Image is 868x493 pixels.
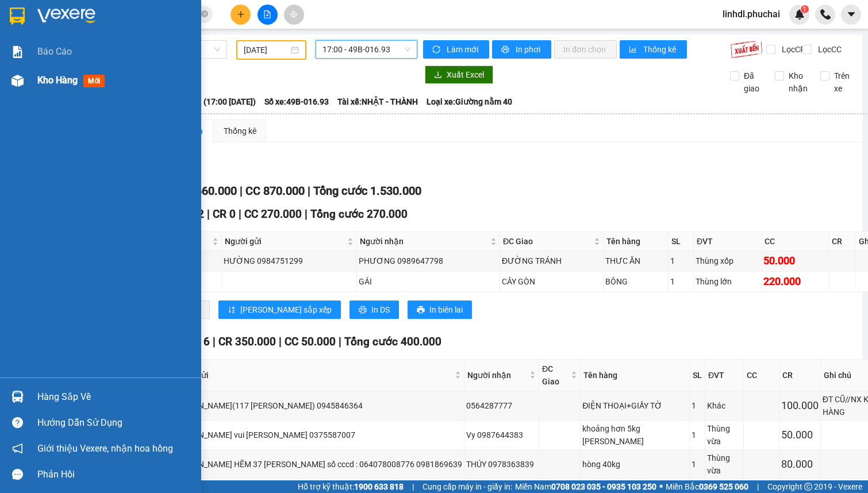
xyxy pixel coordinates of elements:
span: Miền Nam [515,480,656,493]
span: plus [237,10,245,18]
span: printer [359,306,367,315]
span: | [305,207,308,221]
div: VP [GEOGRAPHIC_DATA] [10,10,126,37]
span: notification [12,443,23,454]
span: Kho nhận [784,70,812,95]
div: PHƯƠNG 0989647798 [359,255,498,267]
div: 80.000 [781,456,819,472]
div: [PERSON_NAME] HẼM 37 [PERSON_NAME] số cccd : 064078008776 0981869639 [171,458,462,471]
div: HƯỜNG 0984751299 [224,255,355,267]
span: | [213,335,216,348]
div: [PERSON_NAME] vui [PERSON_NAME] 0375587007 [171,429,462,441]
span: mới [83,75,105,87]
sup: 1 [801,5,809,13]
span: Người gửi [225,235,345,248]
span: | [308,184,310,198]
span: Tổng cước 270.000 [310,207,408,221]
th: CR [829,232,856,251]
div: 0564287777 [466,399,537,412]
th: ĐVT [694,232,762,251]
strong: 0369 525 060 [699,482,748,491]
div: VP [GEOGRAPHIC_DATA] [135,10,251,37]
div: [PERSON_NAME]//98 [PERSON_NAME] [10,37,126,65]
div: Hướng dẫn sử dụng [37,414,193,432]
span: sort-ascending [228,306,236,315]
span: printer [417,306,425,315]
div: GÁI [359,275,498,288]
span: CR 350.000 [218,335,276,348]
span: CC 50.000 [285,335,336,348]
button: syncLàm mới [423,40,489,59]
div: Thùng vừa [707,452,742,477]
span: ⚪️ [659,484,663,489]
span: close-circle [201,9,208,20]
img: warehouse-icon [11,391,24,403]
span: Làm mới [447,43,480,56]
span: In phơi [516,43,542,56]
span: Tổng cước 400.000 [344,335,441,348]
div: Thùng xốp [696,255,759,267]
strong: 0708 023 035 - 0935 103 250 [551,482,656,491]
div: BÔNG [605,275,666,288]
span: linhdl.phuchai [713,7,789,21]
div: THÚY 0978363839 [466,458,537,471]
span: CR 660.000 [178,184,237,198]
span: Người gửi [172,369,452,382]
img: logo-vxr [10,7,25,25]
span: | [207,207,210,221]
button: printerIn phơi [492,40,551,59]
th: CC [744,360,779,391]
img: solution-icon [11,46,24,58]
span: Thống kê [643,43,678,56]
input: 12/10/2025 [244,44,289,56]
img: warehouse-icon [11,75,24,87]
div: [PERSON_NAME] (85 [PERSON_NAME]( [135,37,251,65]
button: sort-ascending[PERSON_NAME] sắp xếp [218,301,341,319]
div: 1 [692,429,703,441]
div: Khác [707,399,742,412]
span: Đã giao [739,70,766,95]
th: Tên hàng [604,232,669,251]
span: | [240,184,243,198]
img: icon-new-feature [794,9,805,20]
div: Hàng sắp về [37,388,193,406]
th: CR [779,360,821,391]
div: 100.000 [781,398,819,414]
span: Số xe: 49B-016.93 [264,95,329,108]
span: In biên lai [429,303,463,316]
div: 50.000 [781,427,819,443]
span: | [239,207,241,221]
th: SL [669,232,694,251]
span: Báo cáo [37,44,72,59]
div: 1 [692,458,703,471]
span: 1 [802,5,806,13]
button: caret-down [841,5,861,25]
span: Kho hàng [37,75,78,86]
div: THƯC ĂN [605,255,666,267]
span: | [339,335,341,348]
div: Phản hồi [37,466,193,483]
button: printerIn biên lai [408,301,472,319]
span: CC 870.000 [245,184,305,198]
span: close-circle [201,10,208,17]
span: file-add [263,10,271,18]
div: [PERSON_NAME](117 [PERSON_NAME]) 0945846364 [171,399,462,412]
span: download [434,71,442,80]
th: SL [690,360,705,391]
div: 50.000 [763,253,827,269]
div: Thùng lớn [696,275,759,288]
button: aim [284,5,304,25]
span: Người nhận [360,235,488,248]
div: 1 [692,399,703,412]
span: copyright [804,483,812,491]
span: Tài xế: NHẬT - THÀNH [337,95,418,108]
button: printerIn DS [349,301,399,319]
div: ĐIỆN THOẠI+GIẤY TỜ [582,399,688,412]
div: 0567235789 [135,65,251,81]
button: downloadXuất Excel [425,66,493,84]
span: Lọc CR [777,43,807,56]
span: Cung cấp máy in - giấy in: [423,480,512,493]
div: 0378288537 [10,65,126,81]
span: question-circle [12,417,23,428]
div: 220.000 [763,274,827,290]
